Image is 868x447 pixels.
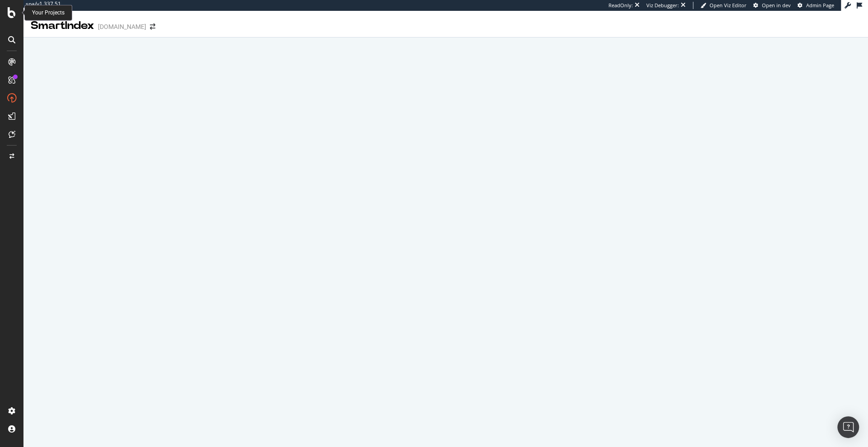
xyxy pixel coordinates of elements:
div: [DOMAIN_NAME] [98,22,146,31]
div: Viz Debugger: [646,2,679,9]
span: Open in dev [762,2,791,9]
a: Open Viz Editor [701,2,747,9]
span: Admin Page [806,2,834,9]
div: arrow-right-arrow-left [150,24,155,30]
div: SmartIndex [31,18,94,33]
span: Open Viz Editor [710,2,747,9]
a: Open in dev [753,2,791,9]
a: Admin Page [798,2,834,9]
div: Open Intercom Messenger [837,416,859,438]
div: Your Projects [32,9,65,17]
div: ReadOnly: [608,2,633,9]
